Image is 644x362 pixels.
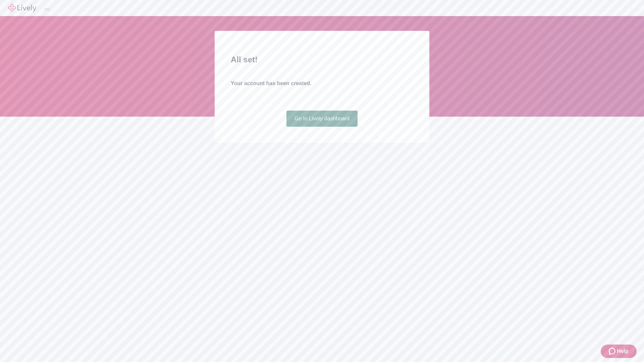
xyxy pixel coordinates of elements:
[286,111,358,127] a: Go to Lively dashboard
[609,347,617,355] svg: Zendesk support icon
[44,8,50,10] button: Log out
[231,54,413,66] h2: All set!
[601,345,637,358] button: Zendesk support iconHelp
[8,4,36,12] img: Lively
[617,347,629,355] span: Help
[231,79,413,87] h4: Your account has been created.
